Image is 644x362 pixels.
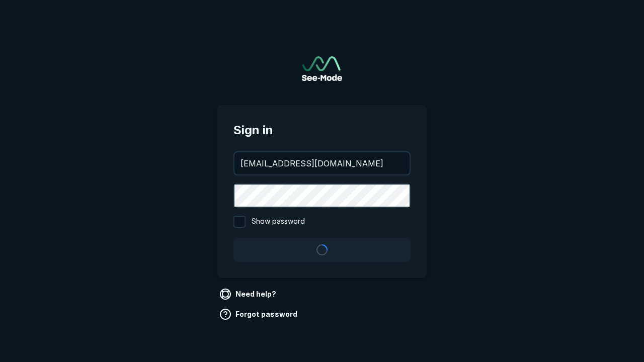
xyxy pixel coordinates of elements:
a: Forgot password [217,306,301,322]
input: your@email.com [234,152,410,174]
span: Sign in [233,121,411,139]
img: See-Mode Logo [302,56,342,81]
a: Go to sign in [302,56,342,81]
a: Need help? [217,286,280,302]
span: Show password [252,216,305,228]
